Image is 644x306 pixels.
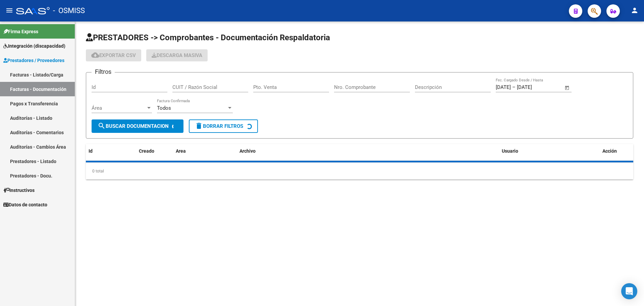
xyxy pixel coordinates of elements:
[3,201,47,208] span: Datos de contacto
[631,6,639,14] mat-icon: person
[600,144,633,158] datatable-header-cell: Acción
[86,144,113,158] datatable-header-cell: Id
[92,105,146,111] span: Área
[92,67,115,76] h3: Filtros
[89,148,93,154] span: Id
[86,163,633,180] div: 0 total
[3,28,38,35] span: Firma Express
[86,49,141,61] button: Exportar CSV
[5,6,13,14] mat-icon: menu
[602,148,617,154] span: Acción
[189,119,258,133] button: Borrar Filtros
[91,51,99,59] mat-icon: cloud_download
[176,148,186,154] span: Area
[139,148,154,154] span: Creado
[98,123,169,129] span: Buscar Documentacion
[499,144,600,158] datatable-header-cell: Usuario
[517,84,549,90] input: End date
[3,57,64,64] span: Prestadores / Proveedores
[237,144,499,158] datatable-header-cell: Archivo
[3,187,35,194] span: Instructivos
[563,84,571,92] button: Open calendar
[157,105,171,111] span: Todos
[91,52,136,58] span: Exportar CSV
[621,283,637,299] div: Open Intercom Messenger
[92,119,183,133] button: Buscar Documentacion
[3,42,65,50] span: Integración (discapacidad)
[239,148,256,154] span: Archivo
[173,144,237,158] datatable-header-cell: Area
[136,144,173,158] datatable-header-cell: Creado
[146,49,208,61] app-download-masive: Descarga masiva de comprobantes (adjuntos)
[502,148,518,154] span: Usuario
[146,49,208,61] button: Descarga Masiva
[195,123,243,129] span: Borrar Filtros
[86,33,330,42] span: PRESTADORES -> Comprobantes - Documentación Respaldatoria
[98,122,106,130] mat-icon: search
[195,122,203,130] mat-icon: delete
[53,3,85,18] span: - OSMISS
[512,84,516,90] span: –
[152,52,202,58] span: Descarga Masiva
[496,84,511,90] input: Start date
